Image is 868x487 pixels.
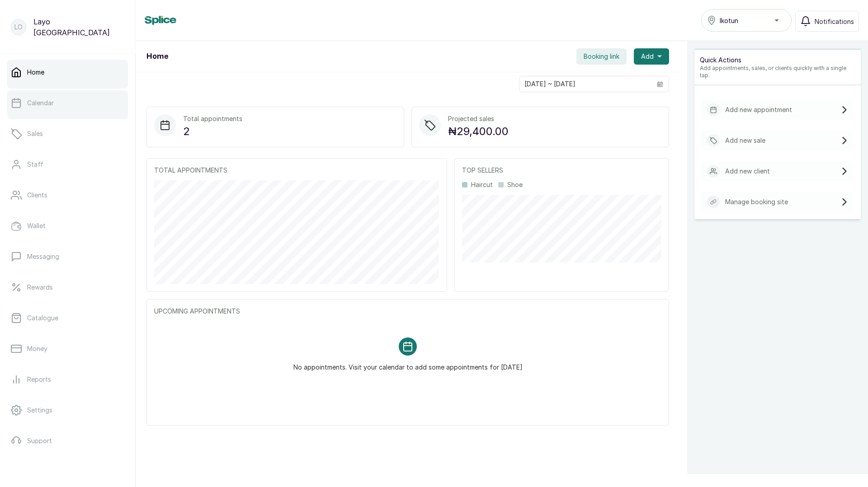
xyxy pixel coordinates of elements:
p: Quick Actions [700,56,855,65]
h1: Home [146,51,168,62]
p: Projected sales [448,114,509,123]
span: Ikotun [720,16,738,25]
p: Total appointments [183,114,242,123]
span: Notifications [815,17,854,26]
p: 2 [183,123,242,140]
p: UPCOMING APPOINTMENTS [154,307,661,316]
a: Catalogue [7,305,128,331]
p: Add new appointment [725,105,792,114]
a: Messaging [7,244,128,269]
p: No appointments. Visit your calendar to add some appointments for [DATE] [293,356,523,372]
p: Add appointments, sales, or clients quickly with a single tap. [700,65,855,79]
a: Rewards [7,275,128,300]
a: Settings [7,398,128,423]
button: Notifications [795,11,859,32]
span: Add [641,52,654,61]
a: Calendar [7,90,128,116]
svg: calendar [657,81,663,87]
input: Select date [519,76,651,92]
p: Calendar [27,98,54,108]
p: Clients [27,191,47,200]
p: Staff [27,160,43,169]
p: Messaging [27,252,59,261]
p: Sales [27,129,43,138]
p: Haircut [471,180,493,189]
p: TOTAL APPOINTMENTS [154,166,439,175]
p: Money [27,344,47,353]
button: Add [634,48,669,65]
p: Manage booking site [725,197,788,206]
p: Support [27,436,52,445]
p: Home [27,68,44,77]
a: Clients [7,183,128,208]
p: Settings [27,406,52,415]
a: Support [7,428,128,454]
p: Add new client [725,167,770,176]
a: Wallet [7,213,128,239]
p: TOP SELLERS [462,166,661,175]
span: Booking link [584,52,619,61]
p: Shoe [507,180,523,189]
p: Add new sale [725,136,765,145]
a: Reports [7,367,128,392]
p: Rewards [27,283,53,292]
a: Home [7,60,128,85]
button: Booking link [576,48,627,65]
p: Wallet [27,221,46,230]
p: LO [14,23,23,32]
a: Staff [7,152,128,177]
p: Reports [27,375,51,384]
p: Layo [GEOGRAPHIC_DATA] [33,16,124,38]
a: Money [7,336,128,361]
p: ₦29,400.00 [448,123,509,140]
p: Catalogue [27,314,58,323]
button: Ikotun [701,9,792,32]
a: Sales [7,121,128,146]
